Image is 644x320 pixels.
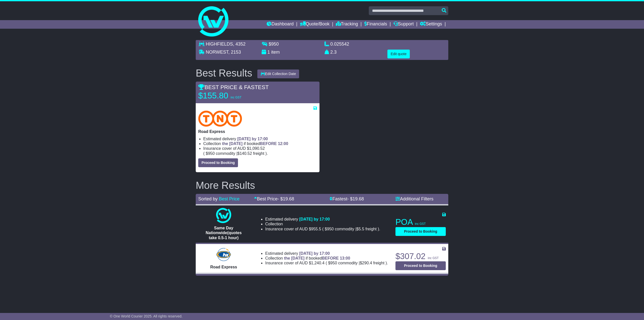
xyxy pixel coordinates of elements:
span: Commodity [216,151,235,156]
span: 950 [271,42,279,47]
a: Fastest- $19.68 [330,196,364,201]
span: © One World Courier 2025. All rights reserved. [110,314,183,318]
span: - $ [277,196,294,201]
span: [DATE] by 17:00 [299,251,330,256]
li: Collection [203,141,317,146]
span: if booked [222,141,288,146]
span: Same Day Nationwide(quotes take 0.5-1 hour) [206,226,242,240]
span: Commodity [335,227,354,231]
span: the [DATE] [284,256,304,260]
span: 290.4 [362,261,372,265]
img: One World Courier: Same Day Nationwide(quotes take 0.5-1 hour) [216,208,231,223]
li: Estimated delivery [265,251,388,256]
li: Collection [265,222,380,226]
span: 1,240.4 [311,261,325,265]
div: Best Results [193,67,255,79]
span: inc GST [230,96,241,99]
span: | [236,151,237,156]
span: $ $ [205,151,265,156]
button: Proceed to Booking [395,227,446,236]
span: HIGHFIELDS [206,42,233,47]
span: item [271,50,280,55]
span: [DATE] by 17:00 [237,137,268,141]
span: Insurance cover of AUD $ [265,227,321,231]
span: 19.68 [352,196,364,201]
a: Quote/Book [300,20,330,29]
span: , 4352 [233,42,246,47]
span: inc GST [428,256,438,260]
span: Insurance cover of AUD $ [203,146,265,151]
span: Freight [373,261,384,265]
span: | [355,227,356,231]
span: [DATE] by 17:00 [299,217,330,221]
span: Road Express [210,265,237,269]
span: Sorted by [198,196,218,201]
a: Financials [364,20,387,29]
a: Tracking [336,20,358,29]
span: $ $ [324,227,378,231]
span: $ [269,42,279,47]
span: BEST PRICE & FASTEST [198,84,269,90]
img: TNT Domestic: Road Express [198,111,242,127]
span: if booked [284,256,350,260]
span: , 2153 [228,50,241,55]
span: inc GST [415,222,426,226]
button: Proceed to Booking [198,158,238,167]
span: | [359,261,360,265]
a: Best Price- $19.68 [254,196,294,201]
span: 19.68 [283,196,294,201]
p: POA [395,217,446,227]
span: 5.5 [359,227,364,231]
p: $307.02 [395,251,446,261]
li: Estimated delivery [265,217,380,222]
h2: More Results [196,180,448,191]
span: - $ [347,196,364,201]
span: Insurance cover of AUD $ [265,261,325,265]
span: BEFORE [260,141,277,146]
span: 1 [267,50,270,55]
span: ( ). [203,151,268,156]
img: Hunter Express: Road Express [215,247,232,262]
button: Edit quote [387,50,410,58]
a: Support [393,20,414,29]
span: 950 [330,261,337,265]
span: 140.52 [240,151,252,156]
span: Commodity [338,261,357,265]
button: Proceed to Booking [395,261,446,270]
a: Best Price [219,196,239,201]
a: Dashboard [267,20,294,29]
span: 1,090.52 [249,146,265,151]
span: ( ). [322,227,380,231]
span: Freight [365,227,376,231]
p: Road Express [198,129,317,134]
span: 955.5 [311,227,321,231]
span: NORWEST [206,50,228,55]
span: $ $ [327,261,386,265]
button: Edit Collection Date [257,69,299,78]
span: ( ). [326,261,388,265]
span: 13:00 [340,256,350,260]
span: 2.3 [330,50,337,55]
li: Collection [265,256,388,261]
p: $155.80 [198,91,261,101]
span: the [DATE] [222,141,243,146]
span: 0.025542 [330,42,349,47]
span: 12:00 [278,141,288,146]
a: Additional Filters [395,196,433,201]
span: Freight [253,151,264,156]
span: BEFORE [322,256,339,260]
li: Estimated delivery [203,136,317,141]
a: Settings [420,20,442,29]
span: 950 [208,151,215,156]
span: 950 [327,227,334,231]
